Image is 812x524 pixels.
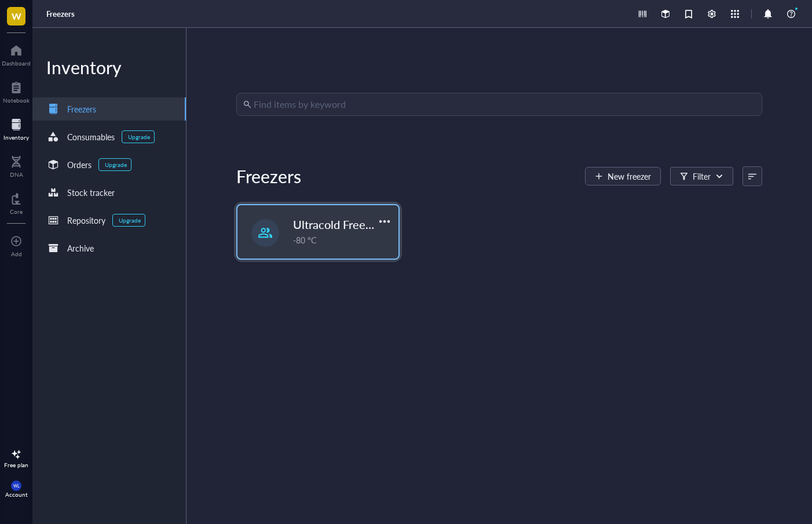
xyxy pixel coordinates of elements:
[67,103,96,115] div: Freezers
[5,491,28,498] div: Account
[67,214,105,227] div: Repository
[608,172,651,181] span: New freezer
[67,186,115,199] div: Stock tracker
[67,242,94,254] div: Archive
[293,234,391,246] div: -80 °C
[12,9,21,23] span: W
[32,56,186,79] div: Inventory
[2,60,31,67] div: Dashboard
[32,97,186,121] a: Freezers
[32,209,186,232] a: RepositoryUpgrade
[67,158,92,171] div: Orders
[105,161,127,168] div: Upgrade
[3,78,30,104] a: Notebook
[10,190,23,215] a: Core
[10,152,23,178] a: DNA
[293,216,432,232] span: Ultracold Freezer Fall 2025
[11,250,22,257] div: Add
[3,97,30,104] div: Notebook
[3,134,29,141] div: Inventory
[32,125,186,148] a: ConsumablesUpgrade
[585,167,661,185] button: New freezer
[128,133,150,140] div: Upgrade
[4,461,28,468] div: Free plan
[3,115,29,141] a: Inventory
[693,170,711,183] div: Filter
[46,9,77,19] a: Freezers
[67,130,115,143] div: Consumables
[32,236,186,260] a: Archive
[32,153,186,176] a: OrdersUpgrade
[119,217,141,224] div: Upgrade
[32,181,186,204] a: Stock tracker
[10,208,23,215] div: Core
[236,165,301,188] div: Freezers
[13,483,19,488] span: WL
[10,171,23,178] div: DNA
[2,41,31,67] a: Dashboard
